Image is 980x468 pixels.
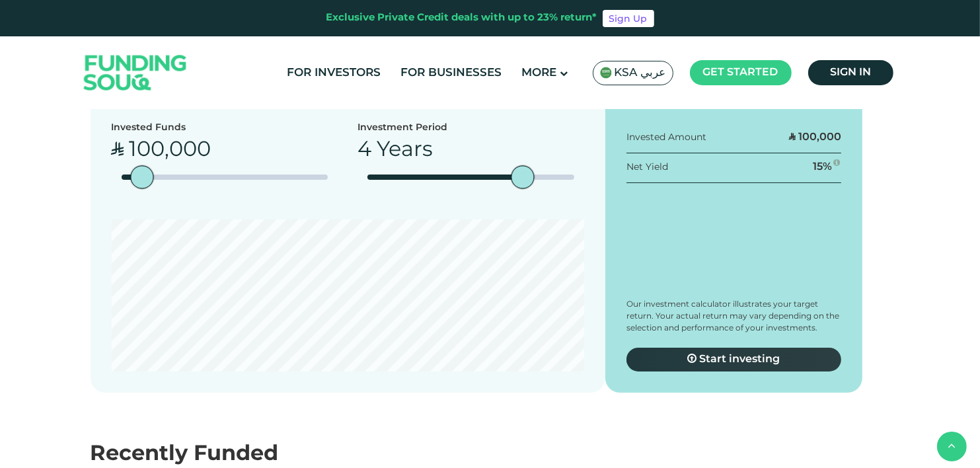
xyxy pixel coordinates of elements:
div: Exclusive Private Credit deals with up to 23% return* [326,11,597,26]
tc-range-slider: date slider [367,175,574,180]
img: Logo [71,40,200,106]
a: Sign Up [603,10,654,27]
span: % [823,162,832,172]
div: Investment Period [358,121,447,135]
img: SA Flag [600,67,612,79]
span: 100,000 [798,132,841,142]
span: ʢ [789,132,796,142]
span: 4 Years [358,140,433,161]
span: Net Yield [626,163,668,172]
tc-range-slider: amount slider [122,175,328,180]
span: Our investment calculator illustrates your target return. Your actual return may vary depending o... [626,301,839,332]
span: KSA عربي [615,65,666,81]
a: For Businesses [398,62,506,84]
i: 15 forecasted net yield ~ 23% IRR [833,159,840,167]
span: More [522,67,557,79]
a: Sign in [808,60,893,85]
span: Sign in [830,67,871,77]
span: Recently Funded [91,444,279,465]
span: Start investing [699,354,780,364]
span: 100,000 [130,140,211,161]
div: Invested Funds [112,121,211,135]
a: Start investing [626,348,842,371]
span: ʢ [112,140,124,161]
a: For Investors [284,62,385,84]
div: Invested Amount [626,131,706,145]
span: 15 [813,162,823,172]
button: back [937,432,967,461]
span: Get started [703,67,778,77]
